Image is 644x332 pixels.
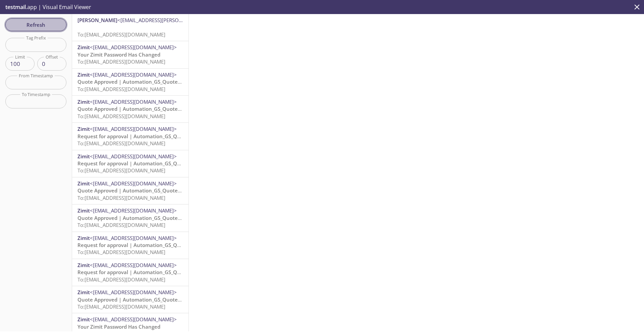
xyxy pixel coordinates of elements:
[77,194,165,201] span: To: [EMAIL_ADDRESS][DOMAIN_NAME]
[77,249,165,255] span: To: [EMAIL_ADDRESS][DOMAIN_NAME]
[72,69,189,95] div: Zimit<[EMAIL_ADDRESS][DOMAIN_NAME]>Quote Approved | Automation_GS_Quotexo9yvTo:[EMAIL_ADDRESS][DO...
[77,180,90,187] span: Zimit
[72,259,189,286] div: Zimit<[EMAIL_ADDRESS][DOMAIN_NAME]>Request for approval | Automation_GS_QuotebycorTo:[EMAIL_ADDRE...
[72,14,189,41] div: [PERSON_NAME]<[EMAIL_ADDRESS][PERSON_NAME][DOMAIN_NAME]>To:[EMAIL_ADDRESS][DOMAIN_NAME]
[72,41,189,68] div: Zimit<[EMAIL_ADDRESS][DOMAIN_NAME]>Your Zimit Password Has ChangedTo:[EMAIL_ADDRESS][DOMAIN_NAME]
[117,17,243,23] span: <[EMAIL_ADDRESS][PERSON_NAME][DOMAIN_NAME]>
[77,140,165,147] span: To: [EMAIL_ADDRESS][DOMAIN_NAME]
[77,78,192,85] span: Quote Approved | Automation_GS_Quotexo9yv
[90,153,177,160] span: <[EMAIL_ADDRESS][DOMAIN_NAME]>
[72,123,189,150] div: Zimit<[EMAIL_ADDRESS][DOMAIN_NAME]>Request for approval | Automation_GS_Quotexo9yvTo:[EMAIL_ADDRE...
[77,215,191,221] span: Quote Approved | Automation_GS_Quotebycor
[77,71,90,78] span: Zimit
[77,113,165,119] span: To: [EMAIL_ADDRESS][DOMAIN_NAME]
[77,44,90,51] span: Zimit
[77,303,165,310] span: To: [EMAIL_ADDRESS][DOMAIN_NAME]
[77,58,165,65] span: To: [EMAIL_ADDRESS][DOMAIN_NAME]
[77,105,192,112] span: Quote Approved | Automation_GS_Quotexo9yv
[5,3,26,11] span: testmail
[77,153,90,160] span: Zimit
[90,207,177,214] span: <[EMAIL_ADDRESS][DOMAIN_NAME]>
[90,235,177,241] span: <[EMAIL_ADDRESS][DOMAIN_NAME]>
[77,167,165,174] span: To: [EMAIL_ADDRESS][DOMAIN_NAME]
[77,187,191,194] span: Quote Approved | Automation_GS_Quotebycor
[77,133,203,140] span: Request for approval | Automation_GS_Quotexo9yv
[77,222,165,228] span: To: [EMAIL_ADDRESS][DOMAIN_NAME]
[77,289,90,296] span: Zimit
[72,286,189,313] div: Zimit<[EMAIL_ADDRESS][DOMAIN_NAME]>Quote Approved | Automation_GS_Quote4wjxrTo:[EMAIL_ADDRESS][DO...
[90,262,177,268] span: <[EMAIL_ADDRESS][DOMAIN_NAME]>
[72,96,189,122] div: Zimit<[EMAIL_ADDRESS][DOMAIN_NAME]>Quote Approved | Automation_GS_Quotexo9yvTo:[EMAIL_ADDRESS][DO...
[77,17,117,23] span: [PERSON_NAME]
[72,177,189,204] div: Zimit<[EMAIL_ADDRESS][DOMAIN_NAME]>Quote Approved | Automation_GS_QuotebycorTo:[EMAIL_ADDRESS][DO...
[90,180,177,187] span: <[EMAIL_ADDRESS][DOMAIN_NAME]>
[90,289,177,296] span: <[EMAIL_ADDRESS][DOMAIN_NAME]>
[72,204,189,231] div: Zimit<[EMAIL_ADDRESS][DOMAIN_NAME]>Quote Approved | Automation_GS_QuotebycorTo:[EMAIL_ADDRESS][DO...
[77,31,165,38] span: To: [EMAIL_ADDRESS][DOMAIN_NAME]
[90,44,177,51] span: <[EMAIL_ADDRESS][DOMAIN_NAME]>
[77,262,90,268] span: Zimit
[77,269,202,275] span: Request for approval | Automation_GS_Quotebycor
[77,276,165,283] span: To: [EMAIL_ADDRESS][DOMAIN_NAME]
[77,296,191,303] span: Quote Approved | Automation_GS_Quote4wjxr
[90,316,177,323] span: <[EMAIL_ADDRESS][DOMAIN_NAME]>
[77,316,90,323] span: Zimit
[77,242,202,248] span: Request for approval | Automation_GS_Quotebycor
[11,20,61,29] span: Refresh
[77,207,90,214] span: Zimit
[72,232,189,259] div: Zimit<[EMAIL_ADDRESS][DOMAIN_NAME]>Request for approval | Automation_GS_QuotebycorTo:[EMAIL_ADDRE...
[90,71,177,78] span: <[EMAIL_ADDRESS][DOMAIN_NAME]>
[90,98,177,105] span: <[EMAIL_ADDRESS][DOMAIN_NAME]>
[77,235,90,241] span: Zimit
[77,126,90,132] span: Zimit
[77,98,90,105] span: Zimit
[90,126,177,132] span: <[EMAIL_ADDRESS][DOMAIN_NAME]>
[77,323,160,330] span: Your Zimit Password Has Changed
[77,86,165,92] span: To: [EMAIL_ADDRESS][DOMAIN_NAME]
[77,51,160,58] span: Your Zimit Password Has Changed
[5,18,66,31] button: Refresh
[72,150,189,177] div: Zimit<[EMAIL_ADDRESS][DOMAIN_NAME]>Request for approval | Automation_GS_Quotexo9yvTo:[EMAIL_ADDRE...
[77,160,203,167] span: Request for approval | Automation_GS_Quotexo9yv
